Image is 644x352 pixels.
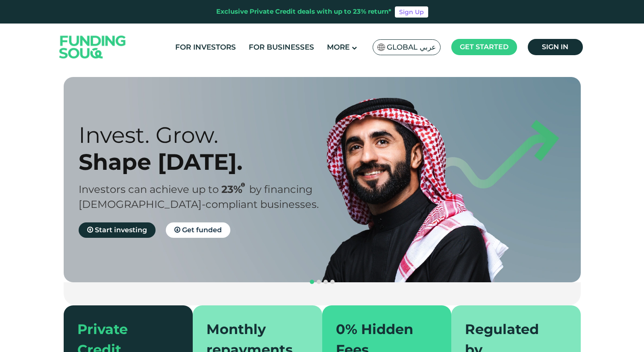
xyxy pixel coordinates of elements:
span: Sign in [542,43,568,51]
button: navigation [329,278,336,285]
span: 23% [221,183,249,195]
button: navigation [322,278,329,285]
img: Logo [51,26,135,69]
a: Sign Up [395,6,428,18]
span: More [327,43,350,51]
span: Investors can achieve up to [79,183,219,195]
div: Shape [DATE]. [79,148,337,175]
div: Invest. Grow. [79,121,337,148]
i: 23% IRR (expected) ~ 15% Net yield (expected) [241,183,245,187]
button: navigation [309,278,315,285]
a: Sign in [528,39,583,55]
span: Start investing [95,226,147,234]
span: Get funded [182,226,222,234]
button: navigation [315,278,322,285]
a: Get funded [166,222,230,238]
a: For Businesses [247,40,316,54]
a: Start investing [79,222,156,238]
span: Get started [460,43,509,51]
a: For Investors [173,40,238,54]
span: Global عربي [387,42,436,52]
div: Exclusive Private Credit deals with up to 23% return* [216,7,391,17]
img: SA Flag [377,44,385,51]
